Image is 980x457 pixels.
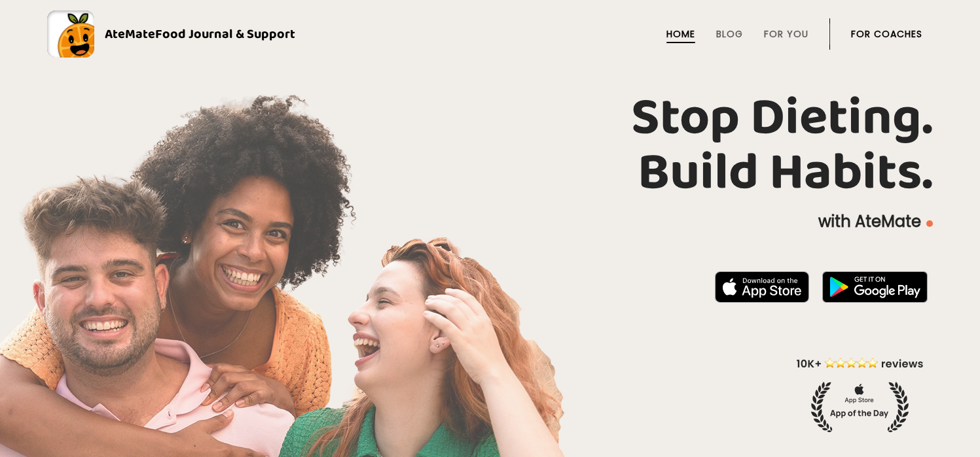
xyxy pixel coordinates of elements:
[94,24,295,44] div: AteMate
[851,29,922,39] a: For Coaches
[155,24,295,44] span: Food Journal & Support
[47,10,933,58] a: AteMateFood Journal & Support
[787,356,933,432] img: home-hero-appoftheday.png
[666,29,695,39] a: Home
[822,271,928,303] img: badge-download-google.png
[47,91,933,201] h1: Stop Dieting. Build Habits.
[47,211,933,232] p: with AteMate
[764,29,808,39] a: For You
[715,271,809,303] img: badge-download-apple.svg
[716,29,743,39] a: Blog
